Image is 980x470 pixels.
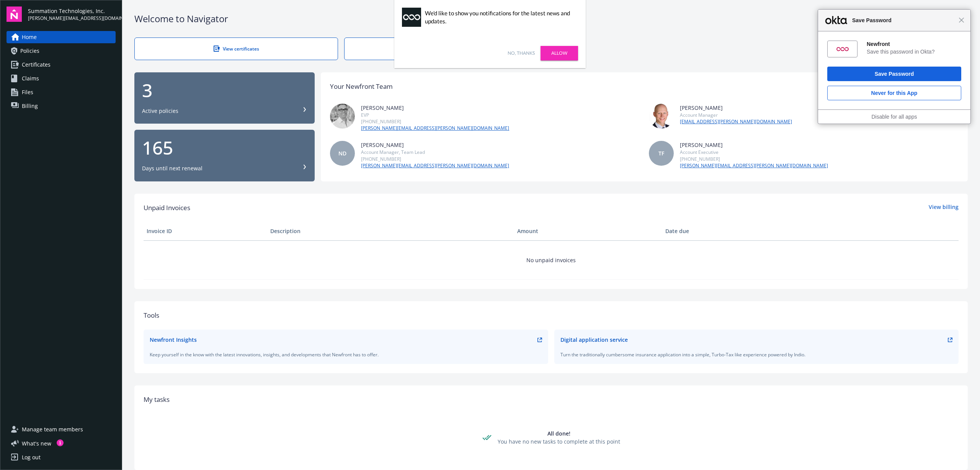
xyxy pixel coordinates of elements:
[498,437,620,446] div: You have no new tasks to complete at this point
[836,43,849,55] img: 9wkkGAAAAAZJREFUAwCV+TZQZJ7yJgAAAABJRU5ErkJggg==
[22,100,38,112] span: Billing
[848,16,959,25] span: Save Password
[144,222,267,240] th: Invoice ID
[22,72,39,85] span: Claims
[142,81,307,100] div: 3
[7,72,116,85] a: Claims
[7,45,116,57] a: Policies
[134,38,338,60] a: View certificates
[28,15,116,22] span: [PERSON_NAME][EMAIL_ADDRESS][DOMAIN_NAME]
[360,46,532,52] div: Report claims
[144,395,959,405] div: My tasks
[134,72,315,124] button: 3Active policies
[425,9,574,25] div: We'd like to show you notifications for the latest news and updates.
[658,149,664,157] span: TF
[680,149,828,155] div: Account Executive
[142,107,178,115] div: Active policies
[827,86,961,100] button: Never for this App
[7,86,116,98] a: Files
[498,429,620,437] div: All done!
[7,439,64,447] button: What's new1
[7,100,116,112] a: Billing
[680,118,792,125] a: [EMAIL_ADDRESS][PERSON_NAME][DOMAIN_NAME]
[871,114,917,120] a: Disable for all apps
[144,203,190,213] span: Unpaid Invoices
[142,165,203,172] div: Days until next renewal
[680,162,828,169] a: [PERSON_NAME][EMAIL_ADDRESS][PERSON_NAME][DOMAIN_NAME]
[134,130,315,181] button: 165Days until next renewal
[680,104,792,112] div: [PERSON_NAME]
[361,104,509,112] div: [PERSON_NAME]
[22,59,51,71] span: Certificates
[22,439,51,447] span: What ' s new
[330,104,355,129] img: photo
[680,156,828,162] div: [PHONE_NUMBER]
[514,222,662,240] th: Amount
[541,46,578,60] a: Allow
[959,17,964,23] span: Close
[361,118,509,125] div: [PHONE_NUMBER]
[867,41,961,47] div: Newfront
[361,162,509,169] a: [PERSON_NAME][EMAIL_ADDRESS][PERSON_NAME][DOMAIN_NAME]
[22,423,83,436] span: Manage team members
[361,141,509,149] div: [PERSON_NAME]
[20,45,39,57] span: Policies
[649,104,674,129] img: photo
[150,336,197,344] div: Newfront Insights
[7,423,116,436] a: Manage team members
[361,125,509,132] a: [PERSON_NAME][EMAIL_ADDRESS][PERSON_NAME][DOMAIN_NAME]
[929,203,959,213] a: View billing
[7,7,22,22] img: navigator-logo.svg
[144,240,959,279] td: No unpaid invoices
[22,451,41,463] div: Log out
[662,222,786,240] th: Date due
[57,439,64,446] div: 1
[267,222,514,240] th: Description
[680,112,792,118] div: Account Manager
[28,7,116,22] button: Summation Technologies, Inc.[PERSON_NAME][EMAIL_ADDRESS][DOMAIN_NAME]
[827,67,961,81] button: Save Password
[361,156,509,162] div: [PHONE_NUMBER]
[150,351,542,358] div: Keep yourself in the know with the latest innovations, insights, and developments that Newfront h...
[28,7,116,15] span: Summation Technologies, Inc.
[330,82,393,91] div: Your Newfront Team
[338,149,346,157] span: ND
[7,31,116,43] a: Home
[144,310,959,320] div: Tools
[7,59,116,71] a: Certificates
[150,46,322,52] div: View certificates
[22,31,37,43] span: Home
[142,139,307,157] div: 165
[22,86,33,98] span: Files
[361,112,509,118] div: EVP
[680,141,828,149] div: [PERSON_NAME]
[361,149,509,155] div: Account Manager, Team Lead
[134,12,968,25] div: Welcome to Navigator
[560,336,628,344] div: Digital application service
[508,50,535,57] a: No, thanks
[344,38,548,60] a: Report claims
[560,351,953,358] div: Turn the traditionally cumbersome insurance application into a simple, Turbo-Tax like experience ...
[867,48,961,55] div: Save this password in Okta?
